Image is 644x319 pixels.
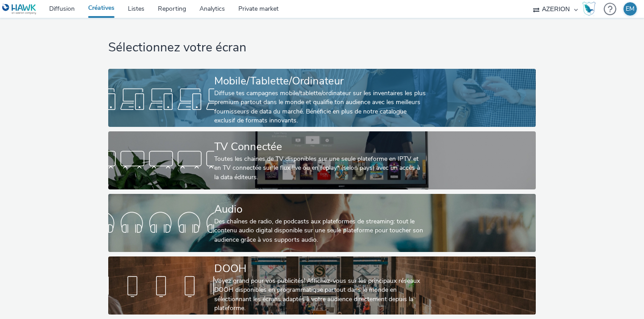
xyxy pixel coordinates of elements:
[108,131,535,189] a: TV ConnectéeToutes les chaines de TV disponibles sur une seule plateforme en IPTV et en TV connec...
[214,277,426,313] div: Voyez grand pour vos publicités! Affichez-vous sur les principaux réseaux DOOH disponibles en pro...
[108,256,535,315] a: DOOHVoyez grand pour vos publicités! Affichez-vous sur les principaux réseaux DOOH disponibles en...
[214,139,426,155] div: TV Connectée
[626,2,635,16] div: EM
[108,69,535,127] a: Mobile/Tablette/OrdinateurDiffuse tes campagnes mobile/tablette/ordinateur sur les inventaires le...
[214,155,426,182] div: Toutes les chaines de TV disponibles sur une seule plateforme en IPTV et en TV connectée sur le f...
[108,194,535,252] a: AudioDes chaînes de radio, de podcasts aux plateformes de streaming: tout le contenu audio digita...
[2,4,37,15] img: undefined Logo
[214,89,426,126] div: Diffuse tes campagnes mobile/tablette/ordinateur sur les inventaires les plus premium partout dan...
[214,217,426,244] div: Des chaînes de radio, de podcasts aux plateformes de streaming: tout le contenu audio digital dis...
[214,261,426,277] div: DOOH
[214,73,426,89] div: Mobile/Tablette/Ordinateur
[214,201,426,217] div: Audio
[108,39,535,56] h1: Sélectionnez votre écran
[582,2,599,16] a: Hawk Academy
[582,2,596,16] img: Hawk Academy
